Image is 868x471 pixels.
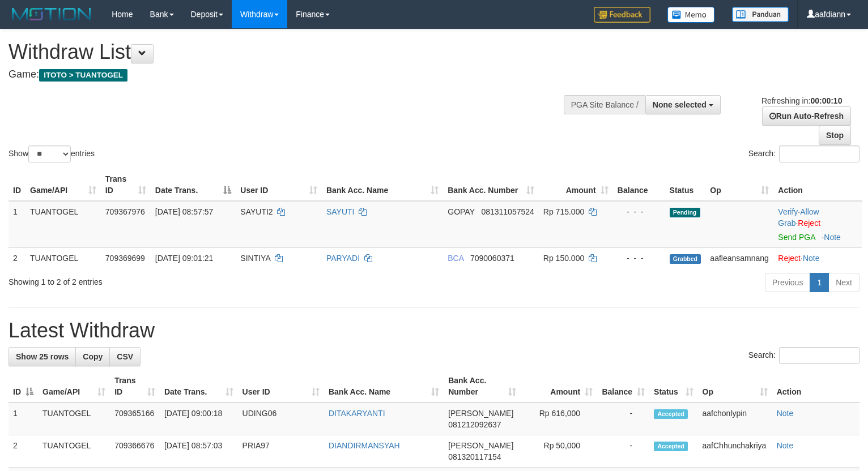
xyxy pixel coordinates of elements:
[117,352,133,361] span: CSV
[810,273,829,292] a: 1
[105,207,145,216] span: 709367976
[448,441,513,450] span: [PERSON_NAME]
[543,207,584,216] span: Rp 715.000
[773,169,862,201] th: Action
[670,254,701,264] span: Grabbed
[762,106,851,126] a: Run Auto-Refresh
[238,403,324,435] td: UDING06
[110,403,160,435] td: 709365166
[8,272,353,288] div: Showing 1 to 2 of 2 entries
[777,441,794,450] a: Note
[765,273,810,292] a: Previous
[670,208,700,217] span: Pending
[110,435,160,468] td: 709366676
[329,441,400,450] a: DIANDIRMANSYAH
[698,370,772,403] th: Op: activate to sort column ascending
[824,233,841,242] a: Note
[8,403,38,435] td: 1
[160,370,238,403] th: Date Trans.: activate to sort column ascending
[778,207,798,216] a: Verify
[594,7,650,23] img: Feedback.jpg
[521,370,597,403] th: Amount: activate to sort column ascending
[772,370,860,403] th: Action
[654,442,688,451] span: Accepted
[698,435,772,468] td: aafChhunchakriya
[322,169,443,201] th: Bank Acc. Name: activate to sort column ascending
[748,145,860,162] label: Search:
[326,254,360,263] a: PARYADI
[236,169,322,201] th: User ID: activate to sort column ascending
[597,370,649,403] th: Balance: activate to sort column ascending
[8,247,25,268] td: 2
[83,352,103,361] span: Copy
[16,352,69,361] span: Show 25 rows
[778,254,801,263] a: Reject
[778,207,819,228] span: ·
[25,169,101,201] th: Game/API: activate to sort column ascending
[110,370,160,403] th: Trans ID: activate to sort column ascending
[238,370,324,403] th: User ID: activate to sort column ascending
[779,145,860,162] input: Search:
[8,435,38,468] td: 2
[160,403,238,435] td: [DATE] 09:00:18
[778,233,815,242] a: Send PGA
[810,96,842,105] strong: 00:00:10
[329,409,385,418] a: DITAKARYANTI
[613,169,665,201] th: Balance
[521,403,597,435] td: Rp 616,000
[773,247,862,268] td: ·
[665,169,706,201] th: Status
[539,169,613,201] th: Amount: activate to sort column ascending
[597,403,649,435] td: -
[618,252,661,264] div: - - -
[155,254,213,263] span: [DATE] 09:01:21
[779,347,860,364] input: Search:
[326,207,355,216] a: SAYUTI
[8,41,567,63] h1: Withdraw List
[698,403,772,435] td: aafchonlypin
[75,347,110,366] a: Copy
[564,95,645,114] div: PGA Site Balance /
[481,207,534,216] span: Copy 081311057524 to clipboard
[38,403,110,435] td: TUANTOGEL
[773,201,862,248] td: · ·
[444,370,521,403] th: Bank Acc. Number: activate to sort column ascending
[238,435,324,468] td: PRIA97
[732,7,789,22] img: panduan.png
[155,207,213,216] span: [DATE] 08:57:57
[654,409,688,419] span: Accepted
[597,435,649,468] td: -
[778,207,819,228] a: Allow Grab
[448,420,501,429] span: Copy 081212092637 to clipboard
[8,370,38,403] th: ID: activate to sort column descending
[705,247,773,268] td: aafleansamnang
[101,169,151,201] th: Trans ID: activate to sort column ascending
[448,254,463,263] span: BCA
[109,347,141,366] a: CSV
[28,145,71,162] select: Showentries
[8,169,25,201] th: ID
[151,169,236,201] th: Date Trans.: activate to sort column descending
[470,254,514,263] span: Copy 7090060371 to clipboard
[8,319,860,342] h1: Latest Withdraw
[8,6,95,23] img: MOTION_logo.png
[240,254,270,263] span: SINTIYA
[521,435,597,468] td: Rp 50,000
[38,435,110,468] td: TUANTOGEL
[448,207,474,216] span: GOPAY
[543,254,584,263] span: Rp 150.000
[105,254,145,263] span: 709369699
[25,201,101,248] td: TUANTOGEL
[667,7,715,23] img: Button%20Memo.svg
[803,254,820,263] a: Note
[448,409,513,418] span: [PERSON_NAME]
[443,169,539,201] th: Bank Acc. Number: activate to sort column ascending
[777,409,794,418] a: Note
[618,206,661,217] div: - - -
[8,347,76,366] a: Show 25 rows
[8,69,567,80] h4: Game:
[653,100,707,109] span: None selected
[828,273,860,292] a: Next
[819,126,851,145] a: Stop
[8,145,95,162] label: Show entries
